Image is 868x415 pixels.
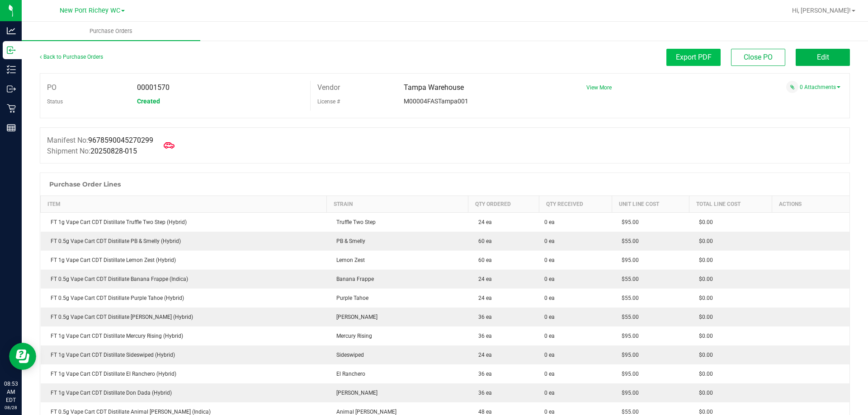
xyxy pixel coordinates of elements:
span: 48 ea [474,409,492,415]
span: Sideswiped [332,352,364,358]
button: Close PO [731,49,785,66]
span: $95.00 [617,257,639,263]
span: $55.00 [617,276,639,282]
div: FT 0.5g Vape Cart CDT Distillate Banana Frappe (Indica) [46,275,321,283]
a: 0 Attachments [800,84,840,90]
span: Hi, [PERSON_NAME]! [792,7,851,14]
inline-svg: Outbound [7,84,16,93]
span: 24 ea [474,352,492,358]
a: View More [586,84,612,91]
span: $0.00 [694,238,713,244]
span: $0.00 [694,295,713,301]
div: FT 1g Vape Cart CDT Distillate Sideswiped (Hybrid) [46,351,321,359]
span: Purple Tahoe [332,295,368,301]
span: New Port Richey WC [60,7,120,14]
div: FT 1g Vape Cart CDT Distillate Don Dada (Hybrid) [46,389,321,397]
th: Qty Received [539,196,612,213]
span: Mercury Rising [332,333,372,339]
label: PO [47,81,57,94]
label: Status [47,95,63,108]
inline-svg: Analytics [7,26,16,35]
span: $95.00 [617,390,639,396]
span: 60 ea [474,238,492,244]
span: $95.00 [617,352,639,358]
div: FT 1g Vape Cart CDT Distillate Truffle Two Step (Hybrid) [46,218,321,226]
span: $55.00 [617,409,639,415]
button: Export PDF [666,49,721,66]
span: $0.00 [694,276,713,282]
span: Tampa Warehouse [404,83,464,92]
th: Actions [772,196,849,213]
span: 0 ea [544,313,555,321]
span: Purchase Orders [77,27,145,35]
span: $95.00 [617,219,639,225]
span: 9678590045270299 [88,136,153,145]
th: Total Line Cost [689,196,772,213]
inline-svg: Reports [7,123,16,132]
span: $95.00 [617,333,639,339]
span: $55.00 [617,238,639,244]
p: 08/28 [4,404,18,411]
span: 0 ea [544,351,555,359]
h1: Purchase Order Lines [49,181,121,188]
span: 36 ea [474,333,492,339]
span: 24 ea [474,295,492,301]
span: $0.00 [694,219,713,225]
span: Animal [PERSON_NAME] [332,409,396,415]
span: $0.00 [694,352,713,358]
span: Lemon Zest [332,257,365,263]
span: 24 ea [474,219,492,225]
span: El Ranchero [332,371,365,377]
span: 0 ea [544,256,555,264]
span: 0 ea [544,237,555,245]
th: Unit Line Cost [612,196,689,213]
span: $0.00 [694,371,713,377]
a: Purchase Orders [22,22,200,41]
a: Back to Purchase Orders [40,54,103,60]
div: FT 0.5g Vape Cart CDT Distillate [PERSON_NAME] (Hybrid) [46,313,321,321]
span: $0.00 [694,333,713,339]
span: Close PO [744,53,773,61]
span: $0.00 [694,390,713,396]
span: $55.00 [617,295,639,301]
span: Edit [817,53,829,61]
span: 0 ea [544,389,555,397]
span: Export PDF [676,53,712,61]
span: [PERSON_NAME] [332,390,377,396]
span: 0 ea [544,332,555,340]
label: License # [317,95,340,108]
div: FT 1g Vape Cart CDT Distillate Mercury Rising (Hybrid) [46,332,321,340]
span: $0.00 [694,314,713,320]
span: $55.00 [617,314,639,320]
span: 36 ea [474,390,492,396]
span: PB & Smelly [332,238,365,244]
label: Manifest No: [47,135,153,146]
span: 0 ea [544,218,555,226]
inline-svg: Retail [7,104,16,113]
span: Truffle Two Step [332,219,376,225]
span: 60 ea [474,257,492,263]
div: FT 0.5g Vape Cart CDT Distillate PB & Smelly (Hybrid) [46,237,321,245]
div: FT 1g Vape Cart CDT Distillate El Ranchero (Hybrid) [46,370,321,378]
div: FT 0.5g Vape Cart CDT Distillate Purple Tahoe (Hybrid) [46,294,321,302]
span: $0.00 [694,409,713,415]
span: M00004FASTampa001 [404,98,468,105]
iframe: Resource center [9,343,36,370]
span: 0 ea [544,275,555,283]
button: Edit [796,49,850,66]
span: 24 ea [474,276,492,282]
span: 00001570 [137,83,170,92]
inline-svg: Inventory [7,65,16,74]
span: $95.00 [617,371,639,377]
p: 08:53 AM EDT [4,380,18,404]
span: Banana Frappe [332,276,374,282]
inline-svg: Inbound [7,46,16,55]
span: 0 ea [544,294,555,302]
span: Attach a document [786,81,798,93]
span: Mark as Arrived [160,136,178,154]
span: 36 ea [474,371,492,377]
th: Strain [326,196,468,213]
th: Item [41,196,327,213]
span: $0.00 [694,257,713,263]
